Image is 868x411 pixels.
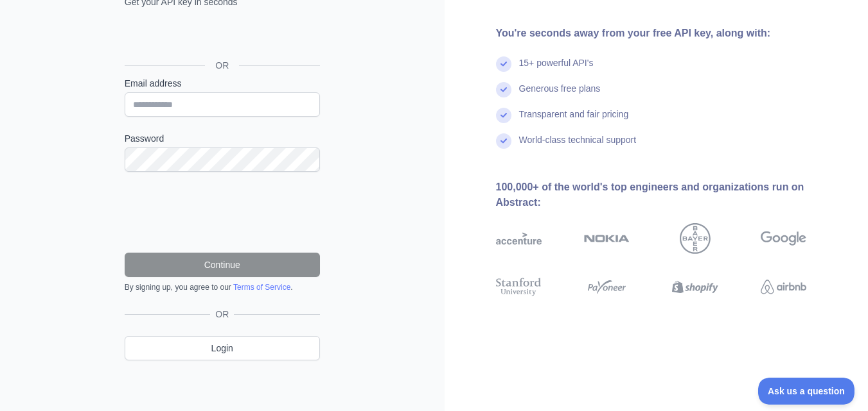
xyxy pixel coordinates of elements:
[496,108,511,123] img: check mark
[761,223,806,254] img: google
[118,22,324,51] iframe: Sign in with Google Button
[125,132,320,145] label: Password
[496,82,511,97] img: check mark
[519,108,629,133] div: Transparent and fair pricing
[519,133,637,159] div: World-class technical support
[496,223,542,254] img: accenture
[210,308,234,321] span: OR
[496,56,511,72] img: check mark
[496,26,848,41] div: You're seconds away from your free API key, along with:
[125,77,320,90] label: Email address
[584,223,630,254] img: nokia
[233,283,290,292] a: Terms of Service
[519,56,594,82] div: 15+ powerful API's
[205,59,239,72] span: OR
[496,276,542,299] img: stanford university
[758,378,855,405] iframe: Toggle Customer Support
[125,187,320,237] iframe: reCAPTCHA
[761,276,806,299] img: airbnb
[584,276,630,299] img: payoneer
[680,223,711,254] img: bayer
[672,276,718,299] img: shopify
[519,82,601,108] div: Generous free plans
[496,180,848,210] div: 100,000+ of the world's top engineers and organizations run on Abstract:
[125,253,320,277] button: Continue
[125,282,320,292] div: By signing up, you agree to our .
[125,336,320,360] a: Login
[496,133,511,149] img: check mark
